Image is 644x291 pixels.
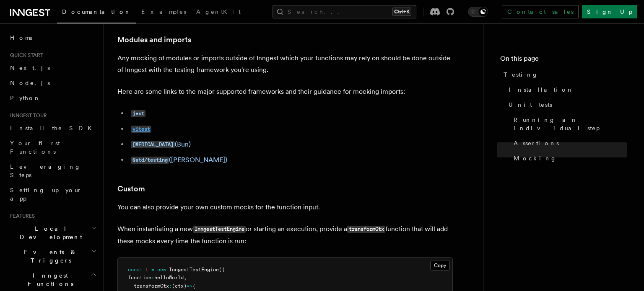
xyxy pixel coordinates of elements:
a: Home [7,30,99,45]
a: Modules and imports [117,34,191,46]
span: AgentKit [196,8,241,15]
code: jest [131,110,145,117]
span: ({ [219,267,225,273]
span: new [157,267,166,273]
a: @std/testing([PERSON_NAME]) [131,156,227,164]
a: Custom [117,183,145,195]
button: Local Development [7,221,99,245]
a: Leveraging Steps [7,159,99,183]
code: InngestTestEngine [193,226,246,233]
a: Documentation [57,3,136,23]
a: Contact sales [502,5,579,18]
span: Events & Triggers [7,248,91,265]
span: : [169,283,172,289]
p: You can also provide your own custom mocks for the function input. [117,201,453,213]
span: Python [10,95,41,101]
span: Home [10,33,34,42]
span: Your first Functions [10,140,60,155]
span: Setting up your app [10,187,82,202]
a: Running an individual step [510,112,627,136]
button: Events & Triggers [7,245,99,268]
a: Node.js [7,75,99,90]
p: When instantiating a new or starting an execution, provide a function that will add these mocks e... [117,223,453,247]
p: Here are some links to the major supported frameworks and their guidance for mocking imports: [117,86,453,98]
a: Installation [505,82,627,97]
span: : [151,275,154,281]
span: helloWorld [154,275,184,281]
a: Unit tests [505,97,627,112]
span: Documentation [62,8,131,15]
a: jest [131,109,145,117]
h4: On this page [500,54,627,67]
span: = [151,267,154,273]
span: (ctx) [172,283,187,289]
a: Next.js [7,60,99,75]
span: => [187,283,192,289]
span: transformCtx [134,283,169,289]
a: Testing [500,67,627,82]
span: , [184,275,187,281]
span: Inngest Functions [7,271,91,288]
a: vitest [131,125,151,133]
button: Search...Ctrl+K [273,5,416,18]
a: [MEDICAL_DATA](Bun) [131,140,191,148]
span: Install the SDK [10,125,97,131]
span: Running an individual step [514,116,627,132]
a: Your first Functions [7,136,99,159]
code: transformCtx [347,226,385,233]
span: { [192,283,195,289]
span: Node.js [10,80,50,86]
span: const [128,267,143,273]
a: Examples [136,3,191,23]
span: t [145,267,148,273]
p: Any mocking of modules or imports outside of Inngest which your functions may rely on should be d... [117,52,453,76]
code: @std/testing [131,157,169,164]
span: Installation [509,85,574,94]
span: Unit tests [509,100,552,109]
span: Features [7,213,35,219]
span: Leveraging Steps [10,163,81,178]
span: Quick start [7,52,43,59]
a: Install the SDK [7,121,99,136]
span: Next.js [10,64,50,71]
a: Assertions [510,136,627,151]
code: vitest [131,126,151,133]
a: Python [7,90,99,106]
kbd: Ctrl+K [392,8,411,16]
a: AgentKit [191,3,246,23]
button: Toggle dark mode [468,7,488,17]
span: Inngest tour [7,112,47,119]
span: Mocking [514,154,557,162]
code: [MEDICAL_DATA] [131,141,175,148]
span: Testing [504,70,538,79]
span: Assertions [514,139,559,147]
a: Sign Up [582,5,637,18]
a: Setting up your app [7,183,99,206]
span: function [128,275,151,281]
span: Examples [141,8,186,15]
a: Mocking [510,151,627,166]
span: Local Development [7,224,91,241]
span: InngestTestEngine [169,267,219,273]
button: Copy [430,260,450,271]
